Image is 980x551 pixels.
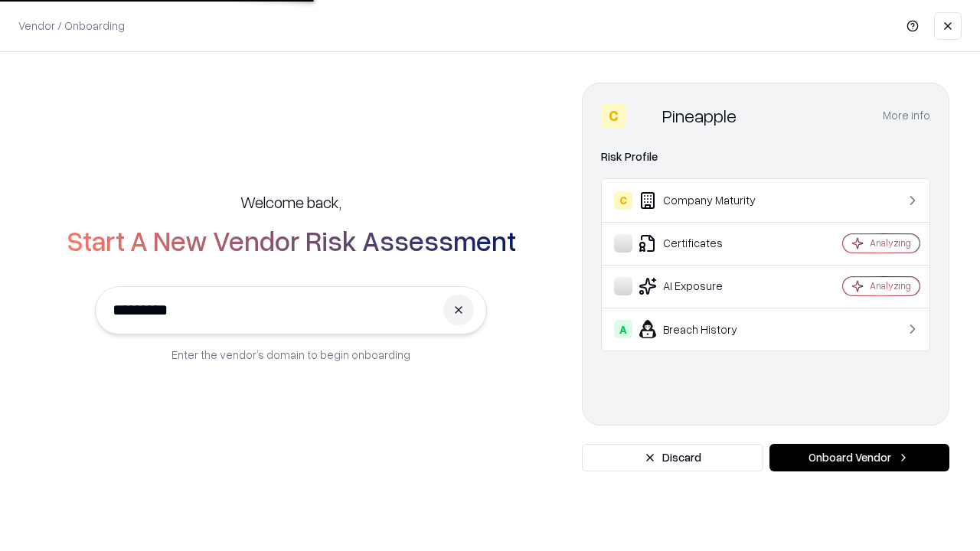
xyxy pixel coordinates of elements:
[171,347,410,363] p: Enter the vendor’s domain to begin onboarding
[601,103,626,128] div: C
[883,102,930,129] button: More info
[614,320,632,338] div: A
[614,277,797,295] div: AI Exposure
[614,234,797,253] div: Certificates
[632,103,656,128] img: Pineapple
[614,191,632,210] div: C
[18,18,125,34] p: Vendor / Onboarding
[582,444,763,471] button: Discard
[769,444,949,471] button: Onboard Vendor
[870,279,911,292] div: Analyzing
[67,225,516,256] h2: Start A New Vendor Risk Assessment
[614,191,797,210] div: Company Maturity
[614,320,797,338] div: Breach History
[240,191,341,213] h5: Welcome back,
[601,148,930,166] div: Risk Profile
[662,103,737,128] div: Pineapple
[870,236,911,249] div: Analyzing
